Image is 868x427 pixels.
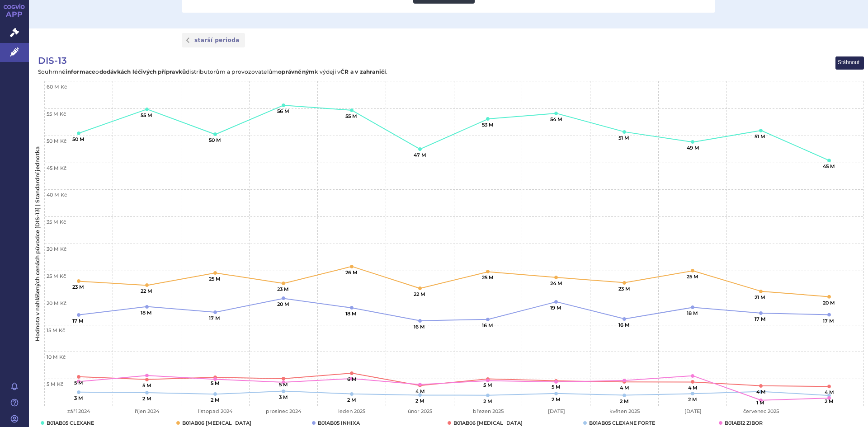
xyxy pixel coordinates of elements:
[209,315,220,321] text: 17 M
[486,394,490,397] path: březen 2025, 1,940,908.00. B01AB05 CLEXANE FORTE.
[145,305,149,309] path: říjen 2024, 18,336,296.00. B01AB05 INHIXA.
[141,288,152,294] text: 22 M
[198,408,233,414] text: listopad 2024
[691,392,694,395] path: červen 2025, 2,228,018.00. B01AB05 CLEXANE FORTE.
[279,394,288,400] text: 3 M
[827,295,831,299] path: srpen 2025, 20,166,814.00. B01AB06 FRAXIPARINE.
[623,317,626,321] path: květen 2025, 16,061,191.00. B01AB05 INHIXA.
[47,300,66,306] text: 20 M Kč
[282,389,285,393] path: prosinec 2024, 2,705,830.00. B01AB05 CLEXANE FORTE.
[687,273,698,280] text: 25 M
[350,371,354,375] path: leden 2025, 6,029,349.00. B01AB06 FRAXIPARINE FORTE.
[486,270,490,273] path: březen 2025, 24,781,983.00. B01AB06 FRAXIPARINE.
[548,408,565,414] text: [DATE]
[213,377,217,381] path: listopad 2024, 4,898,456.00. B01AB12 ZIBOR.
[213,310,217,314] path: listopad 2024, 17,299,371.00. B01AB05 INHIXA.
[620,398,629,404] text: 2 M
[759,384,763,388] path: červenec 2025, 3,692,434.00. B01AB06 FRAXIPARINE FORTE.
[47,381,63,387] text: 5 M Kč
[347,397,356,403] text: 2 M
[345,113,357,119] text: 55 M
[350,265,354,268] path: leden 2025, 25,767,835.00. B01AB06 FRAXIPARINE.
[755,133,765,140] text: 51 M
[72,284,84,290] text: 23 M
[554,392,558,395] path: duben 2025, 2,267,917.00. B01AB05 CLEXANE FORTE.
[688,385,698,391] text: 4 M
[684,408,702,414] text: [DATE]
[182,419,241,427] button: Show B01AB06 FRAXIPARINE
[209,137,221,143] text: 50 M
[142,382,151,389] text: 5 M
[279,381,288,388] text: 5 M
[623,379,626,382] path: květen 2025, 4,685,532.00. B01AB12 ZIBOR.
[823,318,834,324] text: 17 M
[74,395,83,401] text: 3 M
[47,354,66,360] text: 10 M Kč
[142,395,151,402] text: 2 M
[77,375,80,379] path: září 2024, 5,375,224.00. B01AB06 FRAXIPARINE FORTE.
[278,68,315,75] tspan: oprávněným
[345,310,357,317] text: 18 M
[589,419,656,427] button: Show B01AB05 CLEXANE FORTE
[277,286,289,292] text: 23 M
[759,290,763,293] path: červenec 2025, 21,172,816.00. B01AB06 FRAXIPARINE.
[618,286,630,292] text: 23 M
[550,305,561,311] text: 19 M
[415,388,425,394] text: 4 M
[687,310,698,316] text: 18 M
[418,147,422,151] path: únor 2025, 47,449,100.00. B01AB05 CLEXANE.
[482,322,493,328] text: 16 M
[282,296,285,300] path: prosinec 2024, 19,848,073.00. B01AB05 INHIXA.
[620,385,629,391] text: 4 M
[135,408,160,414] text: říjen 2024
[77,313,80,317] path: září 2024, 16,808,505.00. B01AB05 INHIXA.
[554,380,558,384] path: duben 2025, 4,405,537.00. B01AB12 ZIBOR.
[340,68,387,75] tspan: ČR a v zahraničí
[47,419,95,427] button: Show B01AB05 CLEXANE
[827,396,831,400] path: srpen 2025, 1,413,234.00. B01AB12 ZIBOR.
[743,408,779,414] text: červenec 2025
[345,269,358,276] text: 26 M
[827,385,831,389] path: srpen 2025, 3,581,077.00. B01AB06 FRAXIPARINE FORTE.
[211,397,220,403] text: 2 M
[482,274,494,281] text: 25 M
[282,282,285,285] path: prosinec 2024, 22,632,000.00. B01AB06 FRAXIPARINE.
[350,108,354,112] path: leden 2025, 54,652,617.00. B01AB05 CLEXANE.
[211,380,220,386] text: 5 M
[550,280,562,286] text: 24 M
[486,379,490,382] path: březen 2025, 4,642,279.00. B01AB12 ZIBOR.
[691,269,694,272] path: červen 2025, 24,963,987.00. B01AB06 FRAXIPARINE.
[77,390,80,394] path: září 2024, 2,519,492.00. B01AB05 CLEXANE FORTE.
[618,322,630,328] text: 16 M
[145,374,149,377] path: říjen 2024, 5,595,022.00. B01AB12 ZIBOR.
[77,131,80,135] path: září 2024, 50,413,344.00. B01AB05 CLEXANE.
[418,383,422,386] path: únor 2025, 3,928,961.00. B01AB12 ZIBOR.
[554,276,558,279] path: duben 2025, 23,738,274.00. B01AB06 FRAXIPARINE.
[623,281,626,285] path: květen 2025, 22,771,330.00. B01AB06 FRAXIPARINE.
[473,408,504,414] text: březen 2025
[145,378,149,381] path: říjen 2024, 4,863,904.00. B01AB06 FRAXIPARINE FORTE.
[688,396,697,403] text: 2 M
[823,163,835,169] text: 45 M
[618,135,629,141] text: 51 M
[418,319,422,323] path: únor 2025, 15,730,491.00. B01AB05 INHIXA.
[338,408,365,414] text: leden 2025
[347,376,357,382] text: 6 M
[141,112,152,118] text: 55 M
[318,419,360,427] button: Show B01AB05 INHIXA
[141,310,152,316] text: 18 M
[691,305,694,309] path: červen 2025, 18,197,384.00. B01AB05 INHIXA.
[755,294,765,300] text: 21 M
[38,55,67,66] span: DIS-13
[552,396,561,403] text: 2 M
[827,159,831,163] path: srpen 2025, 45,349,756.00. B01AB05 CLEXANE.
[836,57,864,70] button: View chart menu, DIS-13
[77,279,80,283] path: září 2024, 23,025,553.00. B01AB06 FRAXIPARINE.
[825,398,834,404] text: 2 M
[182,33,245,47] a: starší perioda
[552,384,561,390] text: 5 M
[827,313,831,317] path: srpen 2025, 16,833,085.00. B01AB05 INHIXA.
[554,112,558,115] path: duben 2025, 54,077,800.00. B01AB05 CLEXANE.
[38,68,388,75] text: Souhrnné o distributorům a provozovatelům k výdeji v .
[67,408,90,414] text: září 2024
